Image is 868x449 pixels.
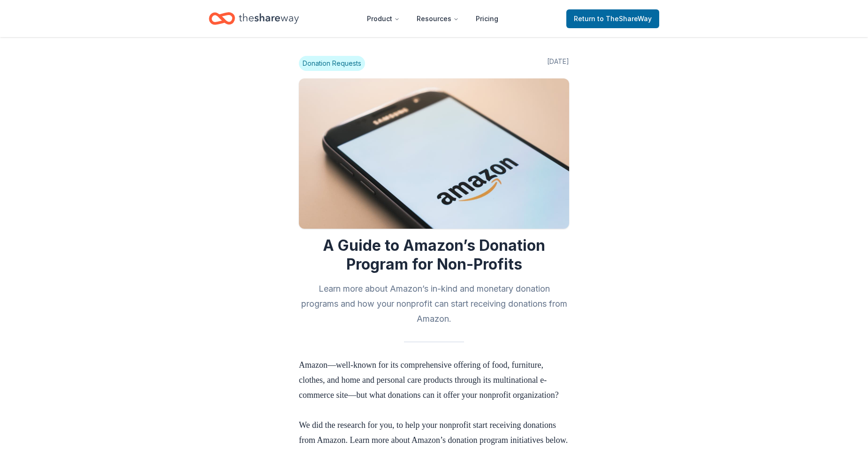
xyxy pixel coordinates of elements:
img: Image for A Guide to Amazon’s Donation Program for Non-Profits [299,78,569,229]
a: Pricing [468,9,506,28]
span: to TheShareWay [597,15,652,23]
nav: Main [359,8,506,30]
h2: Learn more about Amazon’s in-kind and monetary donation programs and how your nonprofit can start... [299,281,569,326]
a: Returnto TheShareWay [566,9,659,28]
span: [DATE] [547,56,569,71]
h1: A Guide to Amazon’s Donation Program for Non-Profits [299,236,569,274]
p: We did the research for you, to help your nonprofit start receiving donations from Amazon. Learn ... [299,418,569,448]
button: Resources [409,9,466,28]
span: Donation Requests [299,56,365,71]
button: Product [359,9,407,28]
a: Home [209,8,299,30]
span: Return [574,13,652,24]
p: Amazon—well-known for its comprehensive offering of food, furniture, clothes, and home and person... [299,357,569,418]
